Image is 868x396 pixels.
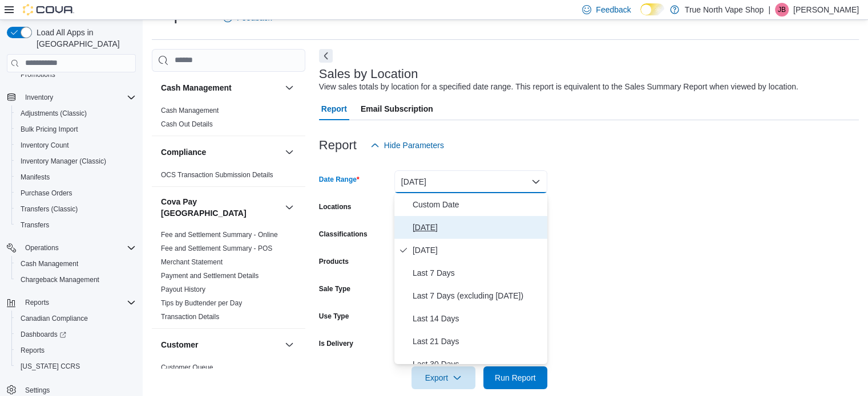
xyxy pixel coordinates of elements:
span: Reports [21,346,45,355]
a: Fee and Settlement Summary - POS [161,244,272,252]
button: Inventory Count [11,137,140,153]
button: Cash Management [11,256,140,272]
a: Inventory Manager (Classic) [16,154,111,168]
p: True North Vape Shop [685,3,764,17]
span: Bulk Pricing Import [16,123,136,136]
a: Transfers [16,218,54,232]
img: Cova [23,4,74,15]
span: Purchase Orders [16,186,136,200]
span: Custom Date [413,198,543,211]
button: Chargeback Management [11,272,140,288]
h3: Customer [161,339,198,350]
span: Transfers (Classic) [16,202,136,216]
button: Export [411,366,475,389]
button: Manifests [11,169,140,185]
span: Dashboards [21,330,66,339]
a: Inventory Count [16,138,74,152]
button: Purchase Orders [11,185,140,201]
a: Bulk Pricing Import [16,123,83,136]
button: [US_STATE] CCRS [11,358,140,374]
span: Manifests [16,170,136,184]
div: Select listbox [394,193,547,364]
a: OCS Transaction Submission Details [161,171,273,179]
button: Hide Parameters [366,134,449,157]
a: Dashboards [11,326,140,342]
a: Payment and Settlement Details [161,272,259,280]
button: Customer [282,338,296,352]
button: Operations [21,241,63,255]
span: [US_STATE] CCRS [21,362,80,371]
span: JB [778,3,786,17]
a: Adjustments (Classic) [16,107,91,120]
a: Canadian Compliance [16,312,92,325]
a: Purchase Orders [16,186,77,200]
span: Adjustments (Classic) [21,109,87,118]
button: Adjustments (Classic) [11,105,140,121]
span: Payout History [161,285,205,294]
span: Cash Management [161,106,219,115]
h3: Report [319,138,357,152]
span: [DATE] [413,243,543,257]
button: Compliance [161,146,280,158]
button: Bulk Pricing Import [11,121,140,137]
a: Transaction Details [161,313,219,321]
span: Dark Mode [640,15,641,16]
a: Cash Out Details [161,120,213,128]
a: Dashboards [16,328,71,341]
span: Transfers (Classic) [21,205,78,214]
label: Date Range [319,175,360,184]
span: Canadian Compliance [21,314,88,323]
label: Sale Type [319,284,350,293]
span: Washington CCRS [16,360,136,373]
a: Cash Management [161,107,219,115]
a: Transfers (Classic) [16,202,82,216]
div: Compliance [152,168,305,186]
span: Fee and Settlement Summary - Online [161,230,278,239]
button: Promotions [11,67,140,83]
button: Inventory [2,89,140,105]
div: Cova Pay [GEOGRAPHIC_DATA] [152,228,305,328]
span: Last 7 Days (excluding [DATE]) [413,289,543,303]
a: Tips by Budtender per Day [161,299,242,307]
span: Chargeback Management [21,275,99,284]
span: Chargeback Management [16,273,136,287]
label: Products [319,257,349,266]
input: Dark Mode [640,3,664,15]
span: Inventory Manager (Classic) [16,154,136,168]
a: Manifests [16,170,54,184]
span: Inventory Manager (Classic) [21,157,106,166]
span: Cash Management [16,257,136,271]
span: Dashboards [16,328,136,341]
p: [PERSON_NAME] [793,3,859,17]
span: OCS Transaction Submission Details [161,170,273,179]
button: Customer [161,339,280,350]
button: Compliance [282,145,296,159]
h3: Cova Pay [GEOGRAPHIC_DATA] [161,196,280,219]
label: Is Delivery [319,339,353,348]
span: Transfers [16,218,136,232]
button: Cova Pay [GEOGRAPHIC_DATA] [282,201,296,214]
button: Operations [2,240,140,256]
span: Report [321,97,347,120]
span: Hide Parameters [384,140,444,151]
span: Transfers [21,221,49,230]
span: [DATE] [413,221,543,234]
span: Bulk Pricing Import [21,125,78,134]
button: Transfers (Classic) [11,201,140,217]
span: Inventory [25,93,53,102]
button: Inventory [21,91,58,104]
span: Reports [25,298,49,307]
a: Chargeback Management [16,273,104,287]
button: Cash Management [282,81,296,95]
label: Locations [319,202,352,211]
span: Reports [21,296,136,309]
span: Last 7 Days [413,266,543,280]
a: Cash Management [16,257,83,271]
button: Reports [21,296,54,309]
a: Promotions [16,68,60,81]
div: View sales totals by location for a specified date range. This report is equivalent to the Sales ... [319,81,798,93]
button: Reports [11,342,140,358]
span: Load All Apps in [GEOGRAPHIC_DATA] [32,27,136,50]
span: Merchant Statement [161,258,223,267]
span: Operations [25,243,59,252]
